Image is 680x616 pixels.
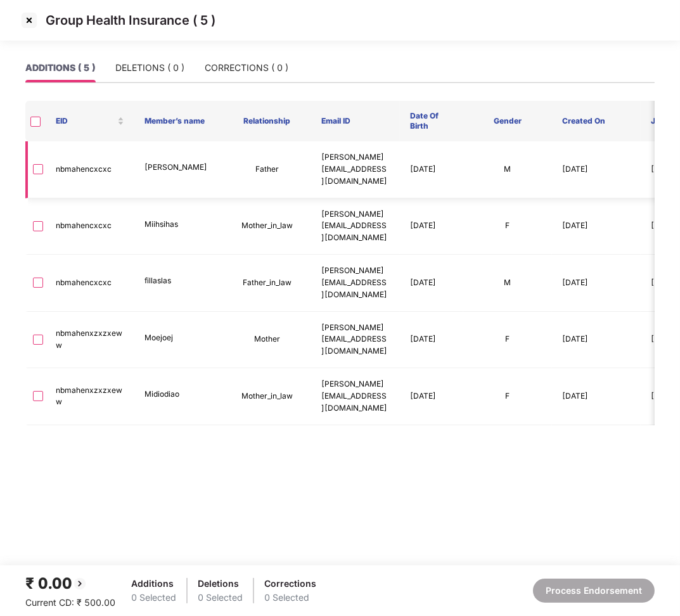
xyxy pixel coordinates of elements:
[264,591,316,605] div: 0 Selected
[56,116,115,126] span: EID
[223,141,312,198] td: Father
[46,13,215,28] p: Group Health Insurance ( 5 )
[144,275,213,287] p: fillaslas
[400,255,463,312] td: [DATE]
[463,368,552,425] td: F
[552,198,641,255] td: [DATE]
[205,61,288,75] div: CORRECTIONS ( 0 )
[400,312,463,369] td: [DATE]
[552,368,641,425] td: [DATE]
[223,198,312,255] td: Mother_in_law
[198,577,243,591] div: Deletions
[552,141,641,198] td: [DATE]
[463,141,552,198] td: M
[552,312,641,369] td: [DATE]
[311,198,400,255] td: [PERSON_NAME][EMAIL_ADDRESS][DOMAIN_NAME]
[311,141,400,198] td: [PERSON_NAME][EMAIL_ADDRESS][DOMAIN_NAME]
[25,61,95,75] div: ADDITIONS ( 5 )
[400,141,463,198] td: [DATE]
[144,162,213,174] p: [PERSON_NAME]
[72,576,87,591] img: svg+xml;base64,PHN2ZyBpZD0iQmFjay0yMHgyMCIgeG1sbnM9Imh0dHA6Ly93d3cudzMub3JnLzIwMDAvc3ZnIiB3aWR0aD...
[223,312,312,369] td: Mother
[46,368,134,425] td: nbmahenxzxzxeww
[46,198,134,255] td: nbmahencxcxc
[134,101,223,141] th: Member’s name
[19,10,39,30] img: svg+xml;base64,PHN2ZyBpZD0iQ3Jvc3MtMzJ4MzIiIHhtbG5zPSJodHRwOi8vd3d3LnczLm9yZy8yMDAwL3N2ZyIgd2lkdG...
[46,312,134,369] td: nbmahenxzxzxeww
[311,101,400,141] th: Email ID
[223,368,312,425] td: Mother_in_law
[311,255,400,312] td: [PERSON_NAME][EMAIL_ADDRESS][DOMAIN_NAME]
[552,255,641,312] td: [DATE]
[25,597,115,608] span: Current CD: ₹ 500.00
[144,388,213,401] p: Midiodiao
[463,312,552,369] td: F
[463,255,552,312] td: M
[46,101,134,141] th: EID
[223,101,312,141] th: Relationship
[311,368,400,425] td: [PERSON_NAME][EMAIL_ADDRESS][DOMAIN_NAME]
[25,572,115,596] div: ₹ 0.00
[463,198,552,255] td: F
[463,101,552,141] th: Gender
[552,101,641,141] th: Created On
[144,332,213,344] p: Moejoej
[144,219,213,231] p: Miihsihas
[311,312,400,369] td: [PERSON_NAME][EMAIL_ADDRESS][DOMAIN_NAME]
[198,591,243,605] div: 0 Selected
[533,579,655,603] button: Process Endorsement
[400,198,463,255] td: [DATE]
[46,255,134,312] td: nbmahencxcxc
[46,141,134,198] td: nbmahencxcxc
[115,61,184,75] div: DELETIONS ( 0 )
[400,101,463,141] th: Date Of Birth
[264,577,316,591] div: Corrections
[131,591,176,605] div: 0 Selected
[223,255,312,312] td: Father_in_law
[400,368,463,425] td: [DATE]
[131,577,176,591] div: Additions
